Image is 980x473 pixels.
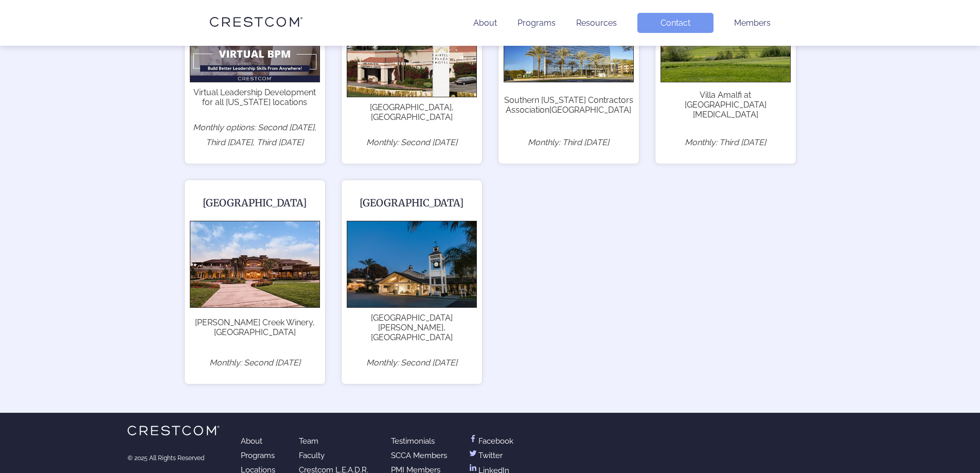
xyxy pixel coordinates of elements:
[209,358,300,367] i: Monthly: Second [DATE]
[473,18,497,28] a: About
[391,436,435,446] a: Testimonials
[637,13,714,33] a: Contact
[347,196,477,211] h2: [GEOGRAPHIC_DATA]
[128,454,220,462] div: © 2025 All Rights Reserved
[241,451,275,460] a: Programs
[661,87,791,122] span: Villa Amalfi at [GEOGRAPHIC_DATA][MEDICAL_DATA]
[347,102,477,122] span: [GEOGRAPHIC_DATA], [GEOGRAPHIC_DATA]
[528,137,609,147] i: Monthly: Third [DATE]
[734,18,771,28] a: Members
[347,10,477,97] img: Los Angeles Van Nuys (currently virtual only)
[190,196,320,211] h2: [GEOGRAPHIC_DATA]
[468,436,513,446] a: Facebook
[241,436,262,446] a: About
[193,122,316,147] i: Monthly options: Second [DATE], Third [DATE], Third [DATE]
[391,451,447,460] a: SCCA Members
[299,451,325,460] a: Faculty
[190,87,320,107] span: Virtual Leadership Development for all [US_STATE] locations
[341,180,483,384] a: [GEOGRAPHIC_DATA] [GEOGRAPHIC_DATA][PERSON_NAME], [GEOGRAPHIC_DATA] Monthly: Second [DATE]
[518,18,556,28] a: Programs
[366,358,457,367] i: Monthly: Second [DATE]
[347,221,477,308] img: San Diego County
[366,137,457,147] i: Monthly: Second [DATE]
[468,451,503,460] a: Twitter
[685,137,766,147] i: Monthly: Third [DATE]
[299,436,318,446] a: Team
[190,221,320,308] img: Riverside County South
[184,180,326,384] a: [GEOGRAPHIC_DATA] [PERSON_NAME] Creek Winery, [GEOGRAPHIC_DATA] Monthly: Second [DATE]
[504,87,634,122] span: Southern [US_STATE] Contractors Association[GEOGRAPHIC_DATA]
[190,313,320,342] span: [PERSON_NAME] Creek Winery, [GEOGRAPHIC_DATA]
[576,18,617,28] a: Resources
[347,313,477,342] span: [GEOGRAPHIC_DATA][PERSON_NAME], [GEOGRAPHIC_DATA]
